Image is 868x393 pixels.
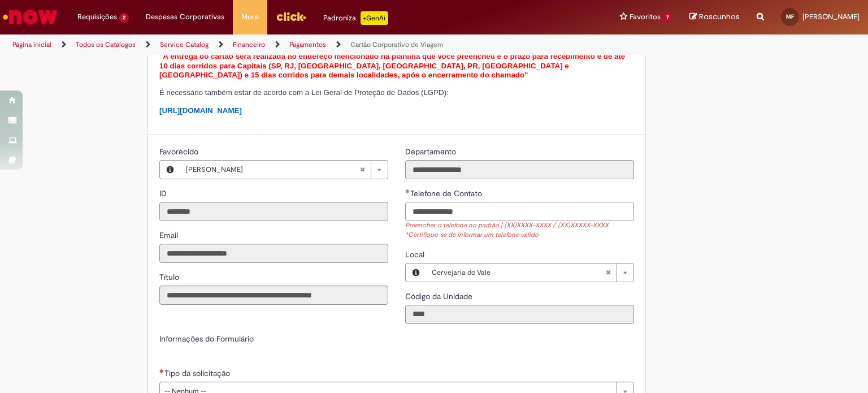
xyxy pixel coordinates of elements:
p: +GenAi [361,11,388,25]
span: Local [405,249,427,260]
a: [PERSON_NAME]Limpar campo Favorecido [180,161,388,179]
a: Pagamentos [289,40,326,49]
span: Rascunhos [699,11,740,22]
label: Somente leitura - Email [159,230,180,241]
span: MF [786,13,794,20]
label: Somente leitura - ID [159,188,169,199]
span: Obrigatório Preenchido [405,189,410,193]
input: Departamento [405,160,634,179]
span: Somente leitura - Título [159,272,181,282]
abbr: Limpar campo Favorecido [354,161,371,179]
label: Somente leitura - Departamento [405,146,458,157]
span: Somente leitura - ID [159,188,169,198]
span: Requisições [77,11,117,23]
span: Favorecido, Mariana Garcia Franceschetti [159,146,201,157]
div: Preencher o telefone no padrão | (XX)XXXX-XXXX / (XX)XXXXX-XXXX [405,221,634,231]
span: Necessários [159,369,164,373]
button: Favorecido, Visualizar este registro Mariana Garcia Franceschetti [160,161,180,179]
span: Somente leitura - Código da Unidade [405,291,475,301]
label: Somente leitura - Código da Unidade [405,291,475,302]
abbr: Limpar campo Local [600,264,617,282]
a: Todos os Catálogos [76,40,136,49]
span: [PERSON_NAME] [186,161,359,179]
span: Somente leitura - Departamento [405,146,458,157]
span: [PERSON_NAME] [802,12,860,21]
span: É necessário também estar de acordo com a Lei Geral de Proteção de Dados (LGPD): [159,88,449,97]
input: Email [159,244,388,263]
a: Cervejaria do ValeLimpar campo Local [426,264,633,282]
span: 7 [663,13,672,23]
span: Cervejaria do Vale [432,264,605,282]
img: ServiceNow [1,6,59,28]
label: Informações do Formulário [159,334,254,344]
a: Página inicial [12,40,51,49]
div: Padroniza [323,11,388,25]
span: Tipo da solicitação [164,368,232,378]
span: Telefone de Contato [410,188,484,198]
input: Título [159,286,388,305]
a: Rascunhos [689,12,740,23]
input: Telefone de Contato [405,202,634,221]
span: "A entrega do cartão será realizada no endereço mencionado na planilha que você preencheu e o pra... [159,52,625,79]
a: Service Catalog [160,40,209,49]
a: Cartão Corporativo de Viagem [350,40,443,49]
input: Código da Unidade [405,305,634,324]
span: 2 [119,13,129,23]
span: Somente leitura - Email [159,230,180,240]
button: Local, Visualizar este registro Cervejaria do Vale [406,264,426,282]
span: Despesas Corporativas [146,11,224,23]
ul: Trilhas de página [8,34,570,55]
a: [URL][DOMAIN_NAME] [159,106,242,115]
img: click_logo_yellow_360x200.png [276,8,306,25]
span: Favoritos [630,11,661,23]
span: More [241,11,259,23]
a: Financeiro [233,40,265,49]
div: *Certifique-se de informar um telefone válido [405,231,634,240]
input: ID [159,202,388,221]
label: Somente leitura - Título [159,271,181,283]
